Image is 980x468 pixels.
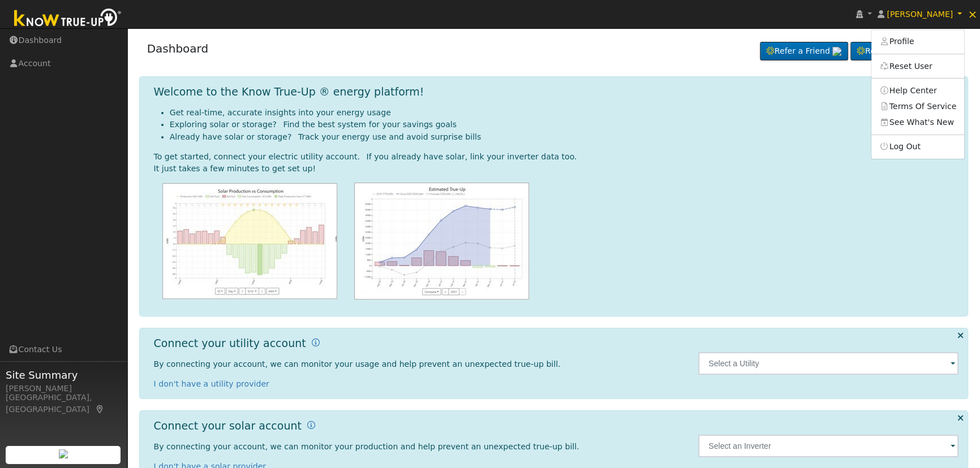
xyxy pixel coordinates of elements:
img: retrieve [59,449,68,458]
a: Request a Cleaning [850,42,960,61]
a: Map [95,405,105,414]
a: I don't have a utility provider [154,379,269,388]
h1: Connect your utility account [154,337,306,350]
img: Know True-Up [8,6,127,32]
a: Terms Of Service [871,98,964,114]
li: Get real-time, accurate insights into your energy usage [170,107,959,119]
li: Exploring solar or storage? Find the best system for your savings goals [170,119,959,131]
a: Dashboard [147,42,209,55]
a: Log Out [871,139,964,155]
span: By connecting your account, we can monitor your usage and help prevent an unexpected true-up bill. [154,359,561,369]
h1: Connect your solar account [154,419,302,432]
span: [PERSON_NAME] [887,10,953,19]
span: By connecting your account, we can monitor your production and help prevent an unexpected true-up... [154,442,579,451]
span: × [968,7,977,21]
div: It just takes a few minutes to get set up! [154,163,959,175]
span: Site Summary [6,367,121,383]
a: Refer a Friend [760,42,848,61]
li: Already have solar or storage? Track your energy use and avoid surprise bills [170,131,959,143]
a: Profile [871,34,964,50]
a: See What's New [871,114,964,130]
h1: Welcome to the Know True-Up ® energy platform! [154,85,424,98]
div: To get started, connect your electric utility account. If you already have solar, link your inver... [154,151,959,163]
a: Help Center [871,83,964,98]
img: retrieve [832,47,841,56]
div: [PERSON_NAME] [6,383,121,395]
div: [GEOGRAPHIC_DATA], [GEOGRAPHIC_DATA] [6,392,121,415]
input: Select an Inverter [698,435,958,457]
a: Reset User [871,58,964,74]
input: Select a Utility [698,352,958,375]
